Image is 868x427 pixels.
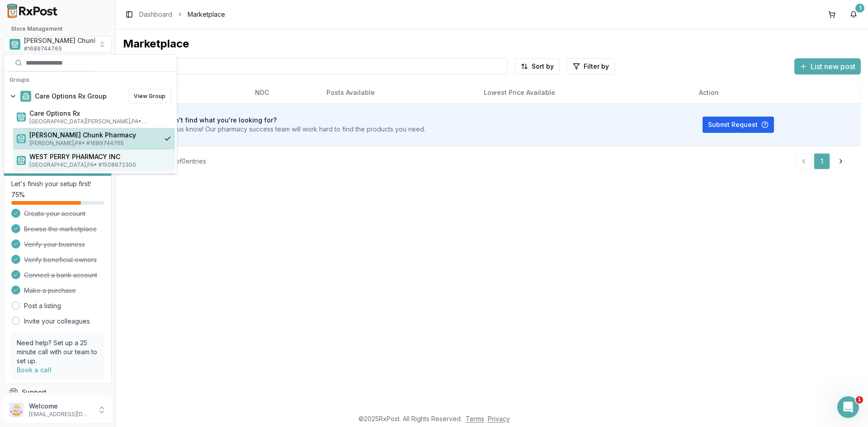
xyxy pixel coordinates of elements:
div: Marketplace [123,37,861,51]
a: Book a call [17,366,52,374]
th: Lowest Price Available [476,82,692,103]
span: [GEOGRAPHIC_DATA] , PA • # 1508872300 [29,161,171,169]
p: Need help? Set up a 25 minute call with our team to set up. [17,338,99,366]
p: Let us know! Our pharmacy success team will work hard to find the products you need. [166,125,425,134]
span: Filter by [584,62,609,71]
button: Sort by [515,58,560,75]
img: RxPost Logo [4,4,61,18]
span: List new post [811,61,855,72]
span: Browse the marketplace [24,225,97,234]
span: Verify your business [24,240,85,249]
span: 1 [856,396,863,404]
span: Create your account [24,209,85,218]
a: Go to next page [832,153,850,169]
a: Privacy [488,415,510,422]
div: Groups [6,74,175,86]
a: Terms [466,415,484,422]
button: Submit Request [703,117,774,133]
span: Care Options Rx [29,109,171,118]
nav: breadcrumb [139,10,225,19]
h2: Store Management [4,25,112,33]
a: Dashboard [139,10,172,19]
button: Select a view [4,36,112,52]
img: User avatar [9,403,24,417]
p: Welcome [29,402,92,411]
nav: pagination [796,153,850,169]
button: 1 [846,7,861,22]
th: NDC [248,82,319,103]
h3: Can't find what you're looking for? [166,116,425,125]
span: Care Options Rx Group [35,92,107,101]
span: Verify beneficial owners [24,255,97,264]
span: Sort by [532,62,554,71]
span: [PERSON_NAME] Chunk Pharmacy [24,36,131,45]
button: List new post [794,58,861,75]
a: 1 [814,153,830,169]
button: Filter by [567,58,615,75]
th: Action [692,82,861,103]
th: Drug Name [123,82,248,103]
span: # 1689744765 [24,45,62,52]
span: Make a purchase [24,286,76,295]
button: View Group [128,89,171,103]
div: 1 [855,4,864,13]
button: Support [4,384,112,400]
span: 75 % [11,190,25,199]
span: [PERSON_NAME] , PA • # 1689744765 [29,140,157,147]
a: Post a listing [24,301,61,310]
span: WEST PERRY PHARMACY INC [29,152,171,161]
span: [PERSON_NAME] Chunk Pharmacy [29,131,157,140]
span: [GEOGRAPHIC_DATA][PERSON_NAME] , PA • # 1932201860 [29,118,171,125]
span: Marketplace [188,10,225,19]
th: Posts Available [319,82,476,103]
span: Connect a bank account [24,271,97,280]
a: Invite your colleagues [24,317,90,326]
p: Let's finish your setup first! [11,179,104,188]
a: List new post [794,63,861,72]
p: [EMAIL_ADDRESS][DOMAIN_NAME] [29,411,92,418]
iframe: Intercom live chat [837,396,859,418]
